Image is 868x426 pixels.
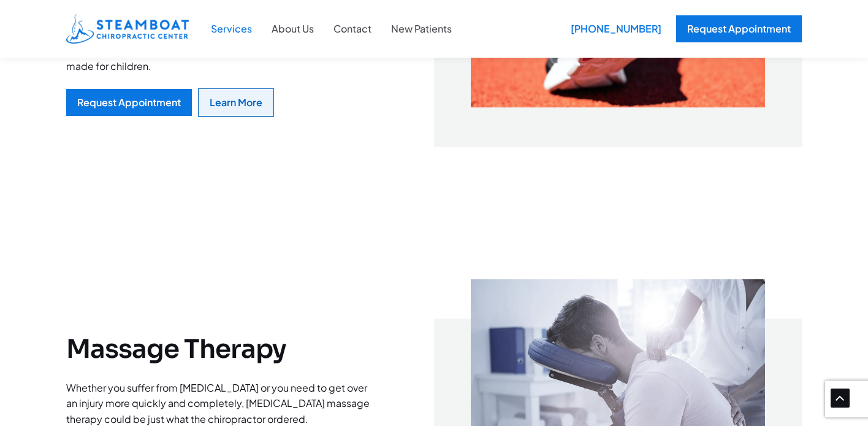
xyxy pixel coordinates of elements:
[210,98,262,107] div: Learn More
[262,21,324,37] a: About Us
[676,15,802,42] a: Request Appointment
[198,88,274,117] a: Learn More
[66,14,189,44] img: Steamboat Chiropractic Center
[66,334,373,365] h2: Massage Therapy
[77,98,181,107] div: Request Appointment
[324,21,381,37] a: Contact
[201,21,262,37] a: Services
[201,14,462,44] nav: Site Navigation
[66,89,192,116] a: Request Appointment
[562,15,664,42] a: [PHONE_NUMBER]
[562,15,670,42] div: [PHONE_NUMBER]
[381,21,462,37] a: New Patients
